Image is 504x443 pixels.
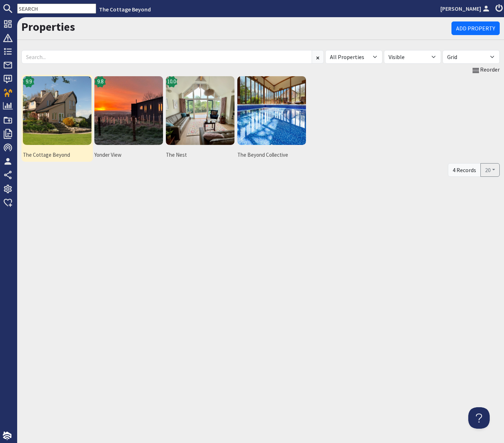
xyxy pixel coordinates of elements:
[3,432,11,440] img: staytech_i_w-64f4e8e9ee0a9c174fd5317b4b171b261742d2d393467e5bdba4413f4f884c10.svg
[236,75,307,162] a: The Beyond Collective's iconThe Beyond Collective
[480,163,500,177] button: 20
[26,78,32,86] span: 9.9
[94,151,163,159] span: Yonder View
[167,78,176,86] span: 10.0
[21,75,93,162] a: The Cottage Beyond's icon9.9The Cottage Beyond
[166,76,234,145] img: The Nest's icon
[23,76,92,145] img: The Cottage Beyond's icon
[440,4,491,13] a: [PERSON_NAME]
[97,78,103,86] span: 9.8
[164,75,236,162] a: The Nest's icon10.0The Nest
[23,151,92,159] span: The Cottage Beyond
[448,163,481,177] div: 4 Records
[237,151,306,159] span: The Beyond Collective
[166,151,234,159] span: The Nest
[21,50,312,64] input: Search...
[451,21,500,35] a: Add Property
[17,4,96,14] input: SEARCH
[21,20,75,34] a: Properties
[99,6,151,13] a: The Cottage Beyond
[468,407,490,429] iframe: Toggle Customer Support
[237,76,306,145] img: The Beyond Collective's icon
[471,65,500,74] a: Reorder
[93,75,164,162] a: Yonder View's icon9.8Yonder View
[94,76,163,145] img: Yonder View's icon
